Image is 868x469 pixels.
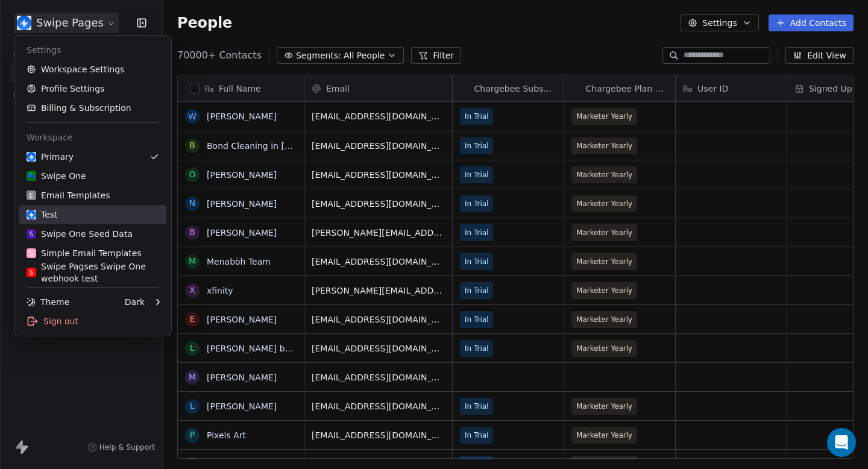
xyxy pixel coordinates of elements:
a: Workspace Settings [19,60,166,79]
span: E [30,191,33,200]
div: Swipe One [27,170,86,182]
div: Dark [125,296,145,308]
img: user_01J93QE9VH11XXZQZDP4TWZEES.jpg [27,152,36,162]
span: S [30,268,33,277]
div: Settings [19,40,166,60]
a: Billing & Subscription [19,98,166,118]
div: Test [27,209,58,221]
span: S [30,230,33,239]
div: Primary [27,151,74,163]
a: Profile Settings [19,79,166,98]
div: Swipe Pagses Swipe One webhook test [27,260,159,285]
div: Theme [27,296,69,308]
span: S [30,249,33,258]
div: Workspace [19,128,166,147]
div: Sign out [19,312,166,331]
img: swipeone-app-icon.png [27,171,36,181]
img: user_01J93QE9VH11XXZQZDP4TWZEES.jpg [27,210,36,219]
div: Simple Email Templates [27,247,142,259]
div: Email Templates [27,189,110,201]
div: Swipe One Seed Data [27,228,133,240]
